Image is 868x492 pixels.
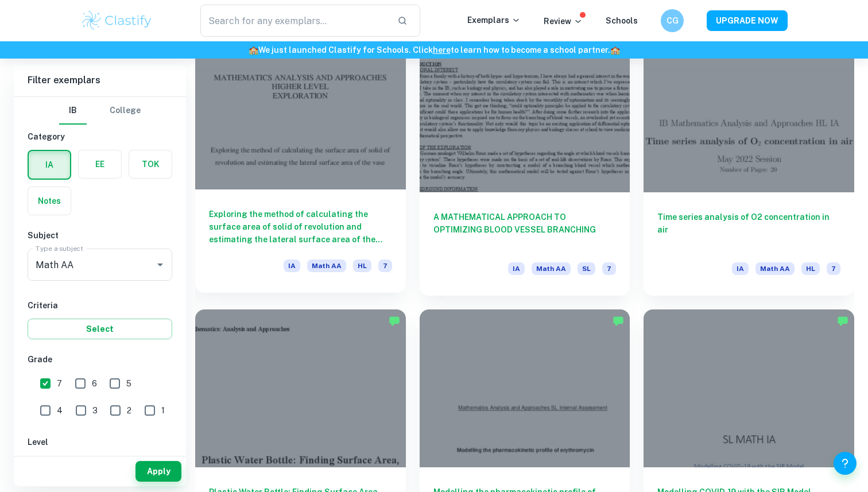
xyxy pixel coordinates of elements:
p: Review [544,15,583,28]
button: TOK [129,150,172,178]
button: College [110,97,141,125]
span: Math AA [307,259,346,272]
span: SL [578,262,595,275]
h6: We just launched Clastify for Schools. Click to learn how to become a school partner. [2,44,866,56]
img: Marked [613,315,624,327]
input: Search for any exemplars... [200,5,388,37]
span: 7 [57,377,62,390]
h6: Subject [28,229,172,242]
div: Filter type choice [59,97,141,125]
p: Exemplars [467,14,521,26]
h6: A MATHEMATICAL APPROACH TO OPTIMIZING BLOOD VESSEL BRANCHING [433,211,617,249]
h6: CG [666,14,679,27]
span: 6 [92,377,97,390]
button: EE [79,150,121,178]
span: 1 [161,404,165,417]
h6: Time series analysis of O2 concentration in air [657,211,840,249]
span: 7 [602,262,616,275]
span: 3 [92,404,98,417]
h6: Grade [28,353,172,366]
span: HL [801,262,820,275]
a: A MATHEMATICAL APPROACH TO OPTIMIZING BLOOD VESSEL BRANCHINGIAMath AASL7 [420,34,630,296]
span: 🏫 [610,45,620,55]
span: Math AA [755,262,795,275]
span: IA [732,262,749,275]
button: Help and Feedback [834,452,857,475]
h6: Exploring the method of calculating the surface area of solid of revolution and estimating the la... [209,208,392,246]
a: Exploring the method of calculating the surface area of solid of revolution and estimating the la... [195,34,406,296]
button: UPGRADE NOW [707,10,788,31]
span: Math AA [532,262,571,275]
h6: Level [28,436,172,448]
button: IA [29,151,70,179]
span: 🏫 [249,45,258,55]
h6: Category [28,130,172,143]
label: Type a subject [36,243,83,253]
button: IB [59,97,87,125]
button: Apply [135,461,181,482]
img: Marked [389,315,400,327]
button: Open [152,257,168,273]
img: Clastify logo [80,9,153,32]
span: IA [508,262,525,275]
span: IA [284,259,300,272]
a: Time series analysis of O2 concentration in airIAMath AAHL7 [644,34,854,296]
button: Notes [28,187,71,215]
span: 4 [57,404,63,417]
button: CG [661,9,684,32]
h6: Criteria [28,299,172,312]
h6: Filter exemplars [14,64,186,96]
a: Schools [606,16,638,25]
span: 7 [827,262,840,275]
img: Marked [837,315,848,327]
button: Select [28,319,172,339]
span: 2 [127,404,131,417]
span: HL [353,259,371,272]
a: here [433,45,451,55]
span: 7 [378,259,392,272]
span: 5 [126,377,131,390]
